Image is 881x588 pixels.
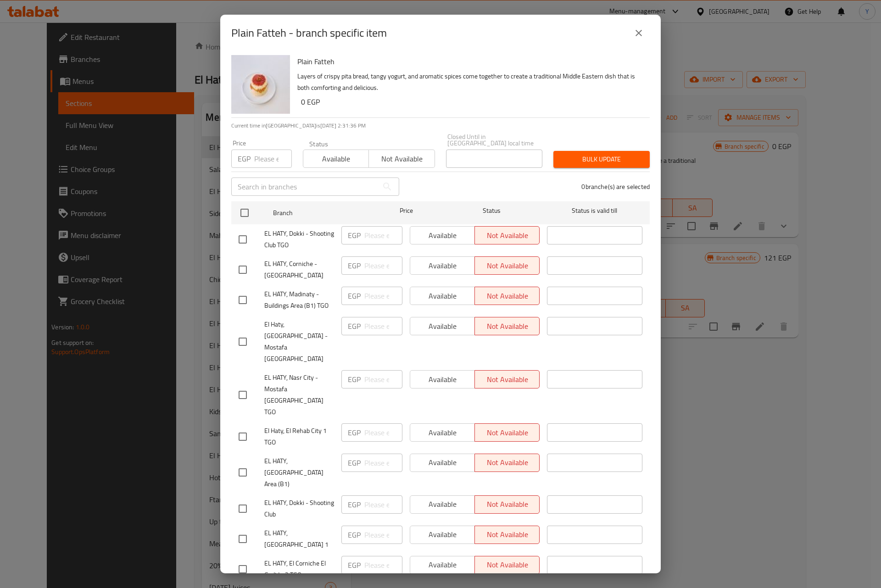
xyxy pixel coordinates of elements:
[581,182,650,191] p: 0 branche(s) are selected
[264,228,334,251] span: EL HATY, Dokki - Shooting Club TGO
[553,151,650,168] button: Bulk update
[264,372,334,418] span: EL HATY, Nasr City - Mostafa [GEOGRAPHIC_DATA] TGO
[301,95,642,108] h6: 0 EGP
[348,529,361,540] p: EGP
[348,457,361,468] p: EGP
[364,556,402,574] input: Please enter price
[348,321,361,332] p: EGP
[561,154,642,165] span: Bulk update
[264,558,334,581] span: EL HATY, El Corniche El Gedid - 2 TGO
[303,150,369,168] button: Available
[364,495,402,514] input: Please enter price
[264,527,334,550] span: EL HATY, [GEOGRAPHIC_DATA] 1
[238,153,251,164] p: EGP
[348,560,361,571] p: EGP
[254,150,292,168] input: Please enter price
[231,122,650,130] p: Current time in [GEOGRAPHIC_DATA] is [DATE] 2:31:36 PM
[307,152,365,166] span: Available
[364,287,402,305] input: Please enter price
[264,319,334,365] span: El Haty, [GEOGRAPHIC_DATA] - Mostafa [GEOGRAPHIC_DATA]
[364,256,402,275] input: Please enter price
[297,71,642,94] p: Layers of crispy pita bread, tangy yogurt, and aromatic spices come together to create a traditio...
[264,497,334,520] span: EL HATY, Dokki - Shooting Club
[364,370,402,388] input: Please enter price
[231,26,387,40] h2: Plain Fatteh - branch specific item
[547,205,642,216] span: Status is valid till
[444,205,540,216] span: Status
[368,150,435,168] button: Not available
[364,317,402,335] input: Please enter price
[364,423,402,442] input: Please enter price
[373,152,431,166] span: Not available
[628,22,650,44] button: close
[273,207,368,219] span: Branch
[231,178,378,196] input: Search in branches
[376,205,437,216] span: Price
[348,499,361,510] p: EGP
[364,226,402,244] input: Please enter price
[364,526,402,544] input: Please enter price
[348,290,361,301] p: EGP
[364,454,402,472] input: Please enter price
[348,230,361,241] p: EGP
[348,260,361,271] p: EGP
[264,288,334,311] span: EL HATY, Madinaty - Buildings Area (B1) TGO
[264,425,334,448] span: El Haty, El Rehab City 1 TGO
[348,427,361,438] p: EGP
[231,55,290,114] img: Plain Fatteh
[348,374,361,385] p: EGP
[264,258,334,281] span: EL HATY, Corniche - [GEOGRAPHIC_DATA]
[297,55,642,68] h6: Plain Fatteh
[264,455,334,490] span: EL HATY, [GEOGRAPHIC_DATA] Area (B1)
